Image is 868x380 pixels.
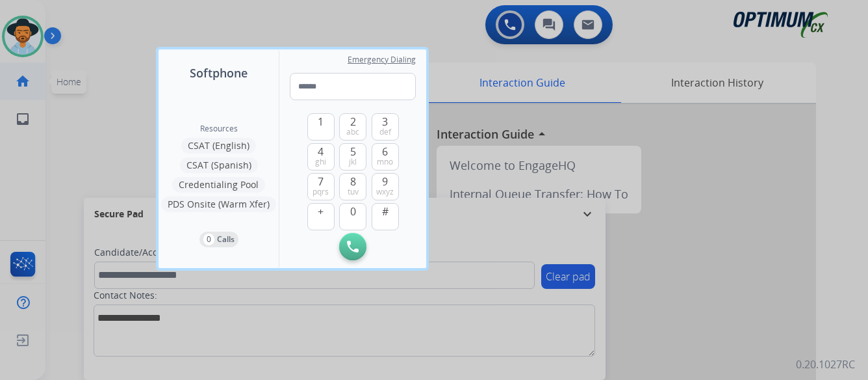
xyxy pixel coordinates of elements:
span: Resources [200,124,238,134]
button: 9wxyz [372,173,399,200]
span: + [318,204,324,219]
span: # [382,204,389,219]
span: 3 [382,114,388,129]
button: CSAT (English) [181,138,256,154]
span: jkl [349,157,357,167]
img: call-button [347,241,359,252]
button: Credentialing Pool [172,177,265,193]
button: 3def [372,113,399,141]
button: 4ghi [307,143,335,170]
span: 0 [350,204,356,219]
button: 0Calls [199,232,238,247]
span: ghi [315,157,326,167]
span: 5 [350,144,356,159]
button: PDS Onsite (Warm Xfer) [161,197,276,212]
span: 6 [382,144,388,159]
span: 7 [318,174,324,189]
button: # [372,203,399,230]
button: + [307,203,335,230]
button: 8tuv [339,173,366,200]
span: tuv [348,187,359,197]
span: 1 [318,114,324,129]
span: abc [346,127,359,137]
button: 7pqrs [307,173,335,200]
button: 2abc [339,113,366,141]
span: 9 [382,174,388,189]
span: pqrs [313,187,329,197]
span: 8 [350,174,356,189]
button: 6mno [372,143,399,170]
p: 0.20.1027RC [796,357,855,372]
span: 2 [350,114,356,129]
button: 1 [307,113,335,141]
button: 5jkl [339,143,366,170]
span: def [379,127,391,137]
p: 0 [203,234,214,245]
button: 0 [339,203,366,230]
p: Calls [217,234,235,245]
span: Softphone [190,64,248,82]
button: CSAT (Spanish) [180,157,258,173]
span: 4 [318,144,324,159]
span: wxyz [376,187,394,197]
span: mno [377,157,393,167]
span: Emergency Dialing [348,55,416,65]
